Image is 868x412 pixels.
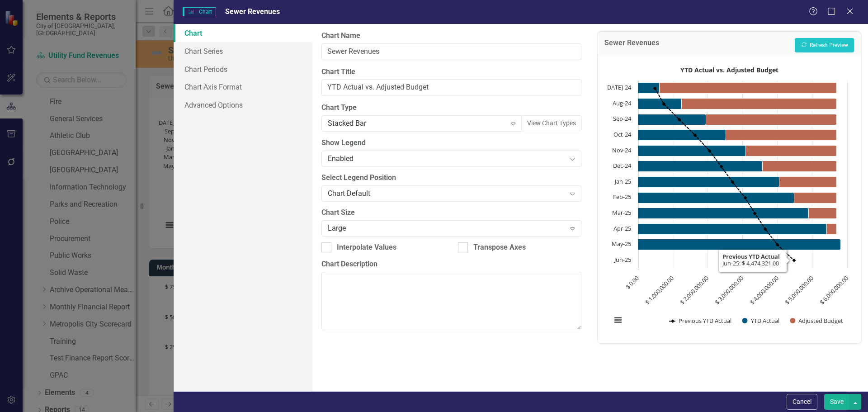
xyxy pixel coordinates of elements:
path: Sep-24, 1,189,265. Previous YTD Actual. [677,118,681,121]
path: Mar-25, 3,356,032. Previous YTD Actual. [753,212,756,215]
input: Optional Chart Title [321,79,581,96]
path: Jan-25, 2,718,129. Previous YTD Actual. [731,180,734,184]
a: Chart [174,24,312,42]
path: Mar-25, 5,700,000. Adjusted Budget. [638,208,836,218]
path: Apr-25, 5,700,000. Adjusted Budget. [638,223,836,234]
text: Feb-25 [613,193,631,201]
label: Chart Name [321,31,581,41]
path: Jul-24, 5,700,000. Adjusted Budget. [638,82,836,93]
path: Jan-25, 4,044,571. YTD Actual. [638,176,779,187]
path: May-25, 5,814,069. YTD Actual. [638,239,840,250]
text: $ 1,000,000.00 [643,274,675,306]
a: Chart Series [174,42,312,60]
text: Mar-25 [612,208,631,217]
text: Jan-25 [614,177,631,185]
label: Chart Title [321,67,581,77]
path: Feb-25, 4,474,616. YTD Actual. [638,192,794,203]
text: Dec-24 [613,161,632,170]
label: Select Legend Position [321,173,581,183]
path: Apr-25, 3,650,896. Previous YTD Actual. [763,227,767,231]
path: May-25, 4,000,262. Previous YTD Actual. [775,243,779,246]
path: Mar-25, 4,897,517. YTD Actual. [638,208,808,218]
g: Adjusted Budget, series 3 of 3. Bar series with 12 bars. [638,82,847,260]
button: Refresh Preview [795,38,854,52]
div: Interpolate Values [337,242,396,253]
text: Nov-24 [612,146,632,154]
button: Cancel [787,394,817,410]
path: Sep-24, 1,950,559. YTD Actual. [638,114,706,125]
text: $ 0.00 [623,274,640,291]
path: Jan-25, 5,700,000. Adjusted Budget. [638,176,836,187]
path: Apr-25, 5,404,414. YTD Actual. [638,223,826,234]
path: Nov-24, 3,096,809. YTD Actual. [638,145,745,156]
path: Jul-24, 489,956. Previous YTD Actual. [653,86,656,90]
path: Feb-25, 3,074,603. Previous YTD Actual. [743,196,747,199]
text: $ 4,000,000.00 [748,274,780,306]
button: Save [824,394,849,410]
path: Oct-24, 2,515,151. YTD Actual. [638,129,726,140]
text: May-25 [612,240,631,248]
label: Chart Type [321,103,581,113]
div: YTD Actual vs. Adjusted Budget. Highcharts interactive chart. [607,63,852,334]
g: YTD Actual, series 2 of 3. Bar series with 12 bars. [638,82,847,260]
text: [DATE]-24 [605,83,632,91]
path: Dec-24, 3,569,107. YTD Actual. [638,161,762,171]
path: Nov-24, 5,700,000. Adjusted Budget. [638,145,836,156]
label: Chart Description [321,259,581,270]
div: Transpose Axes [473,242,526,253]
text: Oct-24 [613,130,632,138]
span: Sewer Revenues [225,7,280,16]
button: View chart menu, YTD Actual vs. Adjusted Budget [612,314,624,327]
path: Nov-24, 2,058,771. Previous YTD Actual. [708,149,711,153]
path: Sep-24, 5,700,000. Adjusted Budget. [638,114,836,125]
path: Jul-24, 611,415. YTD Actual. [638,82,659,93]
button: Show YTD Actual [742,317,780,325]
button: Show Previous YTD Actual [669,317,732,325]
a: Advanced Options [174,96,312,114]
text: Sep-24 [613,114,632,123]
text: Aug-24 [613,99,632,107]
div: Chart Default [328,188,565,199]
path: Jun-25, 4,474,321. Previous YTD Actual. [792,259,796,262]
button: Show Adjusted Budget [790,317,843,325]
span: Chart [183,7,216,16]
path: Oct-24, 5,700,000. Adjusted Budget. [638,129,836,140]
div: Stacked Bar [328,118,506,129]
text: Apr-25 [613,224,631,232]
text: Jun-25 [613,256,631,264]
path: Oct-24, 1,640,134. Previous YTD Actual. [693,133,697,137]
div: Enabled [328,154,565,164]
text: YTD Actual vs. Adjusted Budget [680,66,778,74]
svg: Interactive chart [607,63,852,334]
text: $ 3,000,000.00 [713,274,745,306]
div: Large [328,223,565,233]
path: Aug-24, 5,700,000. Adjusted Budget. [638,98,836,109]
a: Chart Axis Format [174,78,312,96]
path: Feb-25, 5,700,000. Adjusted Budget. [638,192,836,203]
h3: Sewer Revenues [604,39,659,50]
button: View Chart Types [521,115,582,131]
label: Show Legend [321,138,581,148]
path: Dec-24, 2,386,303. Previous YTD Actual. [719,165,723,168]
a: Chart Periods [174,60,312,78]
path: Aug-24, 1,244,204. YTD Actual. [638,98,681,109]
path: Dec-24, 5,700,000. Adjusted Budget. [638,161,836,171]
text: $ 5,000,000.00 [783,274,815,306]
text: $ 2,000,000.00 [678,274,710,306]
text: $ 6,000,000.00 [818,274,850,306]
label: Chart Size [321,208,581,218]
path: Aug-24, 744,517. Previous YTD Actual. [662,102,665,106]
